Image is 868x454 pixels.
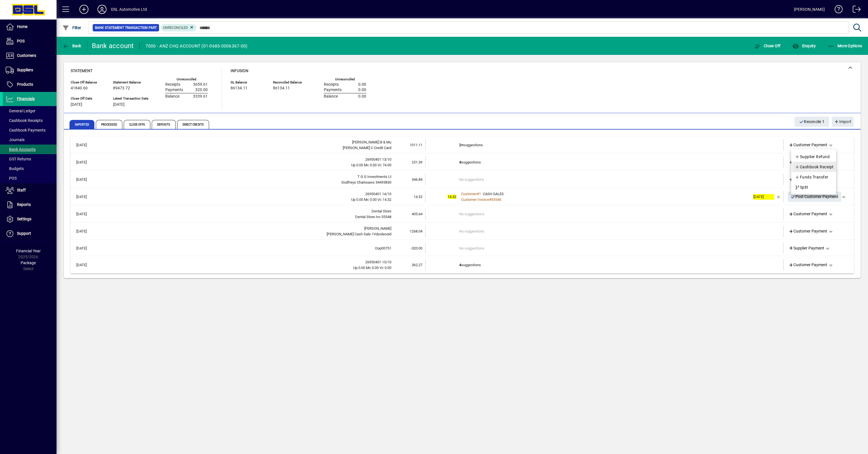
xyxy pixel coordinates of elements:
a: Supplier Refund [791,152,836,162]
a: Cashbook Receipt [791,162,836,172]
a: Funds Transfer [791,172,836,182]
span: Split [795,184,808,191]
button: Split [791,182,836,192]
span: Cashbook Receipt [795,163,834,170]
span: Supplier Refund [795,153,830,160]
span: Funds Transfer [795,174,828,180]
